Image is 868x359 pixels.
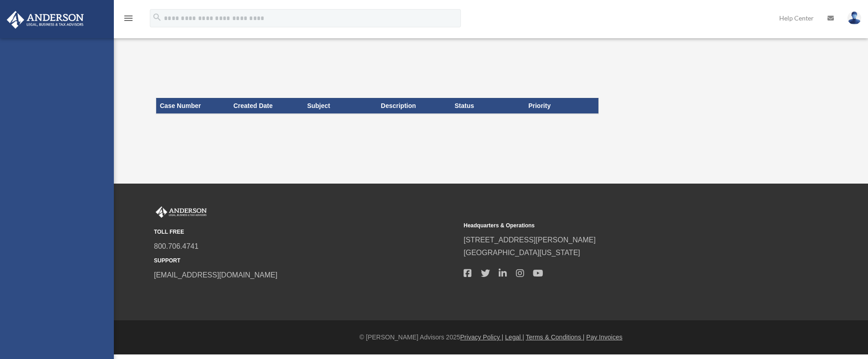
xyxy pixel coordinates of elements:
[526,333,585,341] a: Terms & Conditions |
[123,13,134,24] i: menu
[525,98,598,113] th: Priority
[230,98,303,113] th: Created Date
[505,333,524,341] a: Legal |
[451,98,525,113] th: Status
[154,206,209,218] img: Anderson Advisors Platinum Portal
[154,256,457,266] small: SUPPORT
[154,242,199,250] a: 800.706.4741
[848,11,861,25] img: User Pic
[114,332,868,343] div: © [PERSON_NAME] Advisors 2025
[123,16,134,24] a: menu
[464,249,580,256] a: [GEOGRAPHIC_DATA][US_STATE]
[303,98,377,113] th: Subject
[586,333,622,341] a: Pay Invoices
[154,271,277,279] a: [EMAIL_ADDRESS][DOMAIN_NAME]
[464,236,596,244] a: [STREET_ADDRESS][PERSON_NAME]
[464,221,767,231] small: Headquarters & Operations
[152,12,162,22] i: search
[156,98,230,113] th: Case Number
[377,98,451,113] th: Description
[154,227,457,237] small: TOLL FREE
[460,333,504,341] a: Privacy Policy |
[4,11,87,29] img: Anderson Advisors Platinum Portal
